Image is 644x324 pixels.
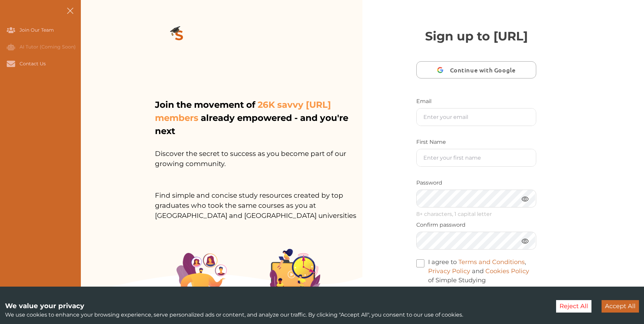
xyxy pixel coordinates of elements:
p: Join the movement of already empowered - and you're next [155,98,361,138]
img: eye.3286bcf0.webp [521,237,529,245]
p: Find simple and concise study resources created by top graduates who took the same courses as you... [155,180,362,231]
p: Discover the secret to success as you become part of our growing community. [155,138,362,180]
input: Enter your email [417,108,536,126]
p: Confirm password [416,221,536,229]
input: Enter your first name [417,149,536,166]
a: Cookies Policy [485,267,529,275]
p: Email [416,97,536,105]
button: Accept cookies [602,300,639,313]
label: I agree to , and of Simple Studying [416,258,536,285]
button: Continue with Google [416,61,536,78]
img: Group%201403.ccdcecb8.png [270,249,320,299]
button: Decline cookies [556,300,591,313]
p: Sign up to [URL] [416,27,536,45]
a: Privacy Policy [428,267,470,275]
p: First Name [416,138,536,146]
div: We use cookies to enhance your browsing experience, serve personalized ads or content, and analyz... [5,301,546,319]
img: Illustration.25158f3c.png [176,253,227,303]
p: Password [416,179,536,187]
a: Terms and Conditions [458,258,525,266]
img: eye.3286bcf0.webp [521,195,529,203]
span: We value your privacy [5,302,84,310]
span: Continue with Google [450,62,519,78]
p: 8+ characters, 1 capital letter [416,210,536,218]
img: logo [155,12,203,61]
